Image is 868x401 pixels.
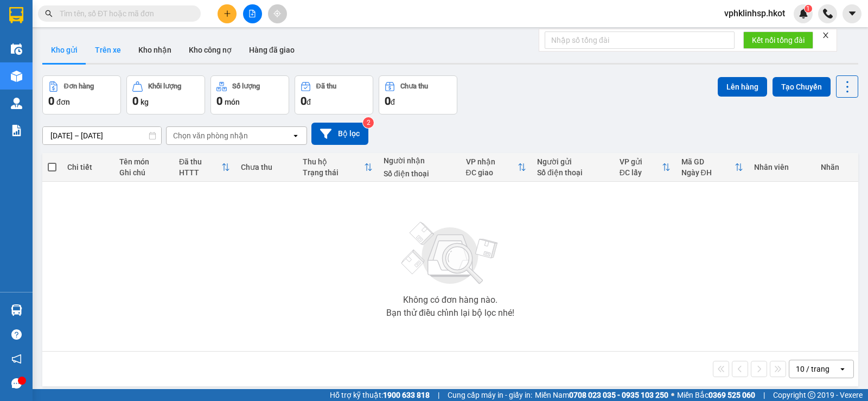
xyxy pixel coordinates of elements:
[311,123,368,145] button: Bộ lọc
[268,4,287,23] button: aim
[303,157,364,166] div: Thu hộ
[384,169,455,178] div: Số điện thoại
[224,10,231,17] span: plus
[330,389,430,401] span: Hỗ trợ kỹ thuật:
[384,156,455,165] div: Người nhận
[754,163,810,171] div: Nhân viên
[545,31,735,49] input: Nhập số tổng đài
[763,389,765,401] span: |
[303,168,364,177] div: Trạng thái
[448,389,532,401] span: Cung cấp máy in - giấy in:
[391,98,395,106] span: đ
[386,309,514,317] div: Bạn thử điều chỉnh lại bộ lọc nhé!
[569,391,668,399] strong: 0708 023 035 - 0935 103 250
[232,82,260,90] div: Số lượng
[805,5,812,12] sup: 1
[148,82,181,90] div: Khối lượng
[796,364,829,374] div: 10 / trang
[11,378,22,389] span: message
[379,75,457,114] button: Chưa thu0đ
[396,215,505,291] img: svg+xml;base64,PHN2ZyBjbGFzcz0ibGlzdC1wbHVnX19zdmciIHhtbG5zPSJodHRwOi8vd3d3LnczLm9yZy8yMDAwL3N2Zy...
[11,43,22,55] img: warehouse-icon
[225,98,240,106] span: món
[316,82,336,90] div: Đã thu
[535,389,668,401] span: Miền Nam
[620,157,662,166] div: VP gửi
[307,98,311,106] span: đ
[847,9,857,18] span: caret-down
[119,157,168,166] div: Tên món
[838,365,847,373] svg: open
[383,391,430,399] strong: 1900 633 818
[295,75,373,114] button: Đã thu0đ
[216,94,222,107] span: 0
[718,77,767,97] button: Lên hàng
[752,34,805,46] span: Kết nối tổng đài
[773,77,831,97] button: Tạo Chuyến
[42,75,121,114] button: Đơn hàng0đơn
[45,10,53,17] span: search
[141,98,149,106] span: kg
[806,5,810,12] span: 1
[385,94,391,107] span: 0
[537,168,609,177] div: Số điện thoại
[681,157,735,166] div: Mã GD
[11,304,22,316] img: warehouse-icon
[681,168,735,177] div: Ngày ĐH
[243,4,262,23] button: file-add
[180,37,240,63] button: Kho công nợ
[42,37,86,63] button: Kho gửi
[86,37,130,63] button: Trên xe
[273,10,281,17] span: aim
[466,168,518,177] div: ĐC giao
[126,75,205,114] button: Khối lượng0kg
[67,163,108,171] div: Chi tiết
[64,82,94,90] div: Đơn hàng
[301,94,307,107] span: 0
[716,7,794,20] span: vphklinhsp.hkot
[823,9,833,18] img: phone-icon
[677,389,755,401] span: Miền Bắc
[43,127,161,144] input: Select a date range.
[179,168,221,177] div: HTTT
[363,117,374,128] sup: 2
[709,391,755,399] strong: 0369 525 060
[11,354,22,364] span: notification
[537,157,609,166] div: Người gửi
[48,94,54,107] span: 0
[466,157,518,166] div: VP nhận
[743,31,813,49] button: Kết nối tổng đài
[56,98,70,106] span: đơn
[808,391,815,399] span: copyright
[403,296,497,304] div: Không có đơn hàng nào.
[210,75,289,114] button: Số lượng0món
[11,125,22,136] img: solution-icon
[614,153,676,182] th: Toggle SortBy
[822,31,829,39] span: close
[248,10,256,17] span: file-add
[173,130,248,141] div: Chọn văn phòng nhận
[11,329,22,340] span: question-circle
[438,389,439,401] span: |
[821,163,853,171] div: Nhãn
[240,37,303,63] button: Hàng đã giao
[843,4,861,23] button: caret-down
[400,82,428,90] div: Chưa thu
[241,163,292,171] div: Chưa thu
[291,131,300,140] svg: open
[179,157,221,166] div: Đã thu
[461,153,532,182] th: Toggle SortBy
[11,98,22,109] img: warehouse-icon
[671,393,674,397] span: ⚪️
[9,7,23,23] img: logo-vxr
[620,168,662,177] div: ĐC lấy
[218,4,237,23] button: plus
[174,153,235,182] th: Toggle SortBy
[60,8,188,20] input: Tìm tên, số ĐT hoặc mã đơn
[676,153,749,182] th: Toggle SortBy
[11,71,22,82] img: warehouse-icon
[297,153,378,182] th: Toggle SortBy
[132,94,138,107] span: 0
[130,37,180,63] button: Kho nhận
[119,168,168,177] div: Ghi chú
